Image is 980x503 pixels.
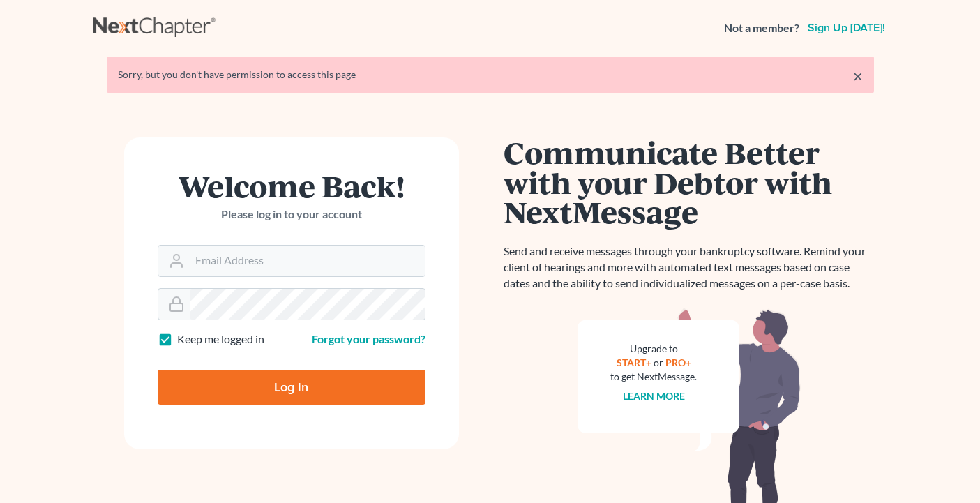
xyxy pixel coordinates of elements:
input: Log In [158,370,425,405]
a: START+ [617,356,651,368]
label: Keep me logged in [177,331,264,347]
p: Send and receive messages through your bankruptcy software. Remind your client of hearings and mo... [504,243,874,292]
p: Please log in to your account [158,207,425,223]
input: Email Address [190,246,425,276]
div: Upgrade to [611,342,698,356]
a: Learn more [623,390,685,402]
div: Sorry, but you don't have permission to access this page [118,68,863,82]
a: Sign up [DATE]! [805,22,888,33]
div: to get NextMessage. [611,370,698,384]
a: PRO+ [665,356,691,368]
a: × [853,68,863,84]
strong: Not a member? [724,20,799,36]
span: or [654,356,663,368]
h1: Communicate Better with your Debtor with NextMessage [504,137,874,227]
h1: Welcome Back! [158,171,425,201]
a: Forgot your password? [312,332,425,345]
